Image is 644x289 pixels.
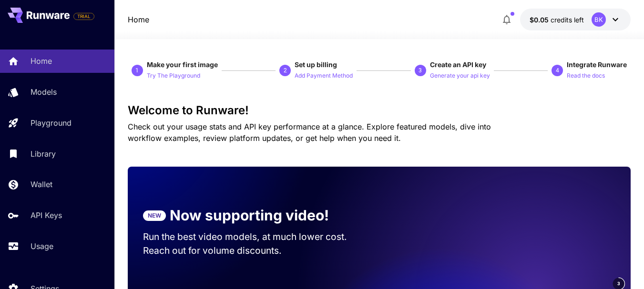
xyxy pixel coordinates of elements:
p: Models [31,86,57,98]
p: Run the best video models, at much lower cost. [143,230,364,244]
span: 3 [617,280,620,287]
button: Add Payment Method [295,70,353,81]
p: Now supporting video! [170,205,329,226]
p: Generate your api key [430,71,490,80]
h3: Welcome to Runware! [128,104,631,117]
span: $0.05 [530,16,551,24]
p: Usage [31,240,53,252]
p: Try The Playground [147,71,200,80]
p: 1 [135,66,139,75]
p: Library [31,148,56,159]
button: Generate your api key [430,70,490,81]
p: Image Upscale [137,158,177,165]
p: PhotoMaker [137,193,170,199]
button: $0.05BK [520,9,631,30]
p: 3 [419,66,422,75]
button: Try The Playground [147,70,200,81]
a: Home [128,14,149,25]
p: Home [31,55,52,67]
p: Video Inference [137,123,180,130]
span: Integrate Runware [567,60,627,69]
p: Image Inference [137,106,181,113]
span: credits left [551,16,584,24]
p: Read the docs [567,71,605,80]
div: BK [592,12,606,27]
span: Make your first image [147,60,218,69]
p: Add Payment Method [295,71,353,80]
p: Background Removal [137,141,195,148]
p: ControlNet Preprocess [137,175,199,182]
p: Wallet [31,179,52,190]
p: 2 [284,66,287,75]
p: Reach out for volume discounts. [143,244,364,258]
p: Playground [31,117,72,129]
span: Check out your usage stats and API key performance at a glance. Explore featured models, dive int... [128,122,491,143]
span: Create an API key [430,60,486,69]
p: 4 [556,66,559,75]
span: Set up billing [295,60,337,69]
span: TRIAL [74,13,94,20]
nav: breadcrumb [128,14,149,25]
button: Read the docs [567,70,605,81]
p: NEW [148,211,161,220]
span: Add your payment card to enable full platform functionality. [73,10,94,22]
div: $0.05 [530,15,584,25]
p: API Keys [31,209,62,221]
